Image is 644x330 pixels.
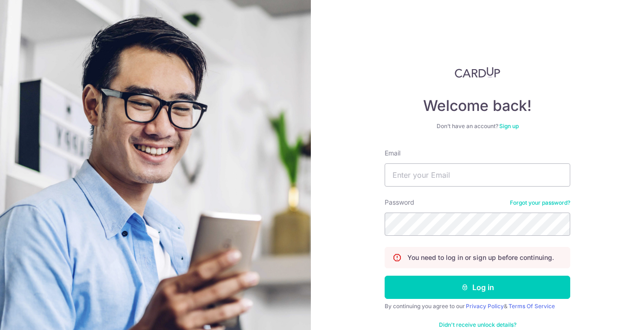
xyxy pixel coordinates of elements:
a: Didn't receive unlock details? [439,321,516,329]
h4: Welcome back! [385,97,570,115]
label: Email [385,149,400,158]
input: Enter your Email [385,163,570,187]
div: By continuing you agree to our & [385,303,570,310]
a: Forgot your password? [510,199,570,207]
label: Password [385,198,414,207]
button: Log in [385,276,570,299]
div: Don’t have an account? [385,123,570,130]
img: CardUp Logo [455,67,500,78]
a: Sign up [499,123,519,129]
p: You need to log in or sign up before continuing. [407,253,554,262]
a: Privacy Policy [466,303,504,310]
a: Terms Of Service [509,303,555,310]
